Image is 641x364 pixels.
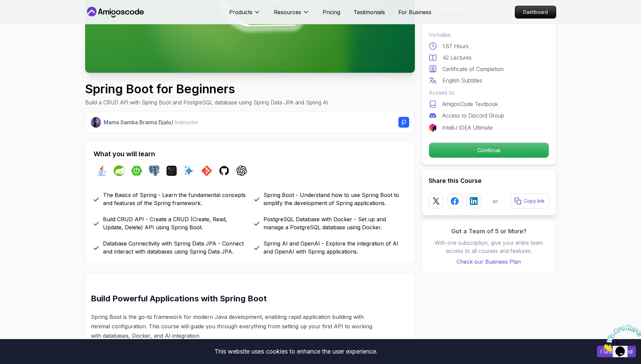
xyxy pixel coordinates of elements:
[515,6,556,18] p: Dashboard
[429,89,549,97] p: Access to:
[229,8,252,16] p: Products
[429,142,549,158] button: Continue
[515,6,556,19] a: Dashboard
[149,165,159,176] img: postgres logo
[510,194,549,208] button: Copy link
[201,165,212,176] img: git logo
[229,8,260,22] button: Products
[263,239,406,256] p: Spring AI and OpenAI - Explore the integration of AI and OpenAI with Spring applications.
[442,76,482,85] p: English Subtitles
[3,3,5,8] span: 1
[429,227,549,236] h3: Got a Team of 5 or More?
[219,165,229,176] img: github logo
[91,117,101,128] img: Nelson Djalo
[166,165,177,176] img: terminal logo
[442,100,498,108] p: AmigosCode Textbook
[597,346,636,357] button: Accept cookies
[442,65,504,73] p: Certificate of Completion
[274,8,309,22] button: Resources
[103,215,246,231] p: Build CRUD API - Create a CRUD (Create, Read, Update, Delete) API using Spring Boot.
[103,239,246,256] p: Database Connectivity with Spring Data JPA - Connect and interact with databases using Spring Dat...
[263,191,406,207] p: Spring Boot - Understand how to use Spring Boot to simplify the development of Spring applications.
[429,124,437,132] img: jetbrains logo
[131,165,142,176] img: spring-boot logo
[104,118,199,126] p: Mama Samba Braima Djalo /
[354,8,385,16] a: Testimonials
[85,82,328,96] h1: Spring Boot for Beginners
[442,111,504,120] p: Access to Discord Group
[91,312,377,340] p: Spring Boot is the go-to framework for modern Java development, enabling rapid application buildi...
[96,165,107,176] img: java logo
[5,344,587,359] div: This website uses cookies to enhance the user experience.
[236,165,247,176] img: chatgpt logo
[274,8,301,16] p: Resources
[114,165,124,176] img: spring logo
[175,119,199,126] span: Instructor
[3,3,44,29] img: Chat attention grabber
[184,165,194,176] img: ai logo
[429,258,549,266] a: Check our Business Plan
[103,191,246,207] p: The Basics of Spring - Learn the fundamental concepts and features of the Spring framework.
[442,54,472,62] p: 42 Lectures
[263,215,406,231] p: PostgreSQL Database with Docker - Set up and manage a PostgreSQL database using Docker.
[599,322,641,354] iframe: chat widget
[524,198,545,204] p: Copy link
[442,124,493,132] p: IntelliJ IDEA Ultimate
[493,197,498,205] p: or
[429,176,549,186] h2: Share this Course
[91,293,377,304] h2: Build Powerful Applications with Spring Boot
[429,143,549,158] p: Continue
[429,31,549,39] p: Includes:
[398,8,431,16] a: For Business
[323,8,340,16] a: Pricing
[85,98,328,106] p: Build a CRUD API with Spring Boot and PostgreSQL database using Spring Data JPA and Spring AI
[429,239,549,255] p: With one subscription, give your entire team access to all courses and features.
[442,42,469,50] p: 1.67 Hours
[94,149,406,159] h2: What you will learn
